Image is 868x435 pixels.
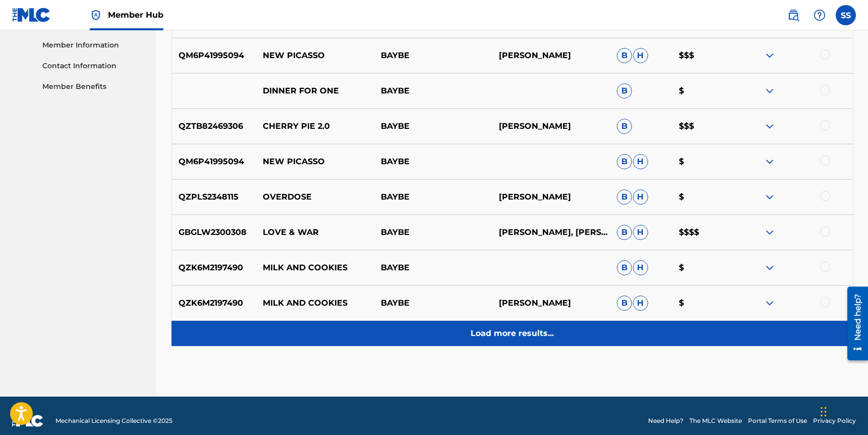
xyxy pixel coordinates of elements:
[256,191,374,203] p: OVERDOSE
[617,189,632,205] span: B
[172,120,257,132] p: QZTB82469306
[256,297,374,309] p: MILK AND COOKIES
[617,225,632,240] span: B
[374,50,492,62] p: BAYBE
[256,120,374,132] p: CHERRY PIE 2.0
[813,416,856,425] a: Privacy Policy
[617,260,632,275] span: B
[633,48,648,63] span: H
[12,415,43,427] img: logo
[809,5,830,25] div: Help
[764,262,776,274] img: expand
[256,156,374,168] p: NEW PICASSO
[818,386,868,435] iframe: Chat Widget
[492,297,610,309] p: [PERSON_NAME]
[672,191,735,203] p: $
[374,191,492,203] p: BAYBE
[672,226,735,238] p: $$$$
[12,8,51,22] img: MLC Logo
[374,85,492,97] p: BAYBE
[172,297,257,309] p: QZK6M2197490
[836,5,856,25] div: User Menu
[764,50,776,62] img: expand
[764,120,776,132] img: expand
[617,296,632,311] span: B
[471,327,554,340] p: Load more results...
[748,416,807,425] a: Portal Terms of Use
[821,397,827,427] div: Drag
[689,416,742,425] a: The MLC Website
[172,226,257,238] p: GBGLW2300308
[374,262,492,274] p: BAYBE
[374,156,492,168] p: BAYBE
[374,226,492,238] p: BAYBE
[672,262,735,274] p: $
[764,191,776,203] img: expand
[172,191,257,203] p: QZPLS2348115
[648,416,683,425] a: Need Help?
[672,85,735,97] p: $
[374,297,492,309] p: BAYBE
[256,226,374,238] p: LOVE & WAR
[633,189,648,205] span: H
[172,262,257,274] p: QZK6M2197490
[783,5,803,25] a: Public Search
[55,416,172,425] span: Mechanical Licensing Collective © 2025
[764,85,776,97] img: expand
[617,119,632,134] span: B
[764,297,776,309] img: expand
[617,154,632,169] span: B
[42,61,144,71] a: Contact Information
[256,50,374,62] p: NEW PICASSO
[492,50,610,62] p: [PERSON_NAME]
[814,9,826,21] img: help
[840,282,868,364] iframe: Resource Center
[672,120,735,132] p: $$$
[492,226,610,238] p: [PERSON_NAME], [PERSON_NAME]
[492,191,610,203] p: [PERSON_NAME]
[672,297,735,309] p: $
[492,120,610,132] p: [PERSON_NAME]
[617,48,632,63] span: B
[633,296,648,311] span: H
[42,81,144,92] a: Member Benefits
[633,154,648,169] span: H
[672,156,735,168] p: $
[787,9,799,21] img: search
[672,50,735,62] p: $$$
[108,9,163,21] span: Member Hub
[764,156,776,168] img: expand
[172,50,257,62] p: QM6P41995094
[256,85,374,97] p: DINNER FOR ONE
[172,156,257,168] p: QM6P41995094
[764,226,776,238] img: expand
[90,9,102,21] img: Top Rightsholder
[374,120,492,132] p: BAYBE
[42,40,144,51] a: Member Information
[256,262,374,274] p: MILK AND COOKIES
[633,260,648,275] span: H
[617,83,632,99] span: B
[633,225,648,240] span: H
